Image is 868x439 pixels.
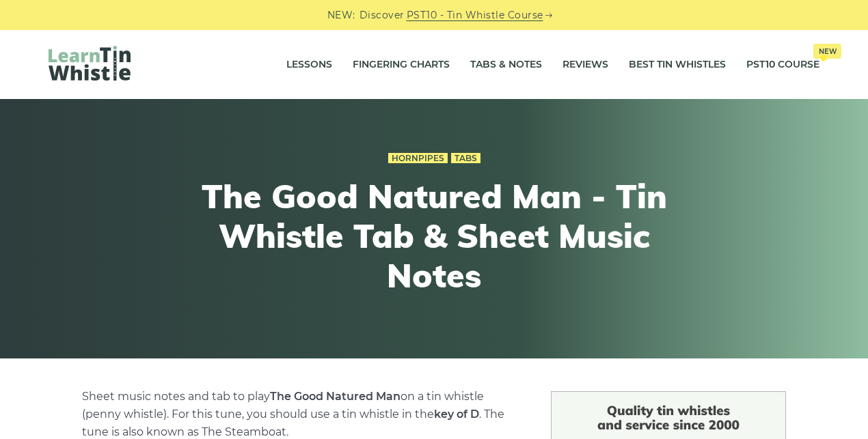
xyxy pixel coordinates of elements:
a: Best Tin Whistles [629,48,726,82]
a: PST10 CourseNew [746,48,819,82]
strong: key of D [434,408,479,421]
img: LearnTinWhistle.com [49,46,131,81]
a: Fingering Charts [353,48,450,82]
a: Hornpipes [388,153,448,164]
span: New [813,44,841,59]
a: Lessons [286,48,332,82]
h1: The Good Natured Man - Tin Whistle Tab & Sheet Music Notes [182,177,686,295]
a: Tabs [451,153,480,164]
strong: The Good Natured Man [270,390,401,403]
a: Tabs & Notes [470,48,542,82]
a: Reviews [562,48,608,82]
